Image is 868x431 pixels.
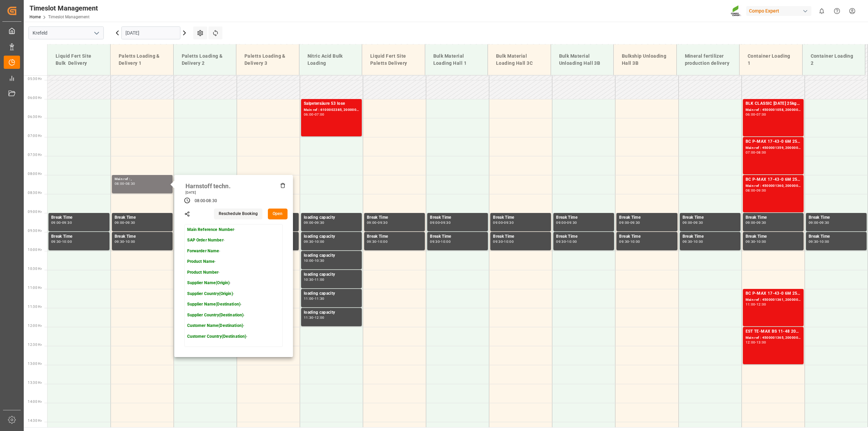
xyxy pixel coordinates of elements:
div: 10:30 [304,278,314,281]
div: Break Time [556,214,611,221]
div: loading capacity [304,271,359,278]
div: Main ref : 4500001359, 2000001760 [746,145,801,151]
div: Bulk Material Loading Hall 1 [431,50,482,70]
div: 13:00 [756,341,766,344]
p: - [187,237,248,243]
div: Liquid Fert Site Bulk Delivery [53,50,105,70]
div: Break Time [51,214,107,221]
span: 11:00 Hr [28,286,42,290]
div: - [124,182,125,185]
div: 08:00 [746,189,755,192]
div: loading capacity [304,214,359,221]
div: Break Time [619,233,674,240]
div: Main ref : 4500001365, 2000001626 [746,335,801,341]
p: - [187,227,248,233]
span: 09:30 Hr [28,229,42,233]
div: 10:00 [756,240,766,243]
div: Timeslot Management [29,3,98,13]
p: - [187,280,248,286]
div: 09:00 [430,221,440,224]
div: 09:30 [115,240,124,243]
strong: Supplier Name(Origin) [187,280,230,285]
div: 09:30 [693,221,703,224]
strong: Supplier Country(Origin) [187,291,233,296]
div: - [755,113,756,116]
div: 09:00 [556,221,566,224]
div: Break Time [619,214,674,221]
div: 09:30 [820,221,829,224]
div: Break Time [493,233,548,240]
button: show 0 new notifications [814,3,829,19]
div: 11:00 [315,278,324,281]
div: - [61,221,62,224]
div: 09:00 [746,221,755,224]
div: BLK CLASSIC [DATE] 25kg (x42) INT [746,100,801,107]
div: 06:00 [746,113,755,116]
div: 09:30 [441,221,451,224]
span: 12:30 Hr [28,343,42,347]
div: 08:00 [115,182,124,185]
div: - [692,240,693,243]
div: Break Time [367,233,422,240]
div: - [314,297,315,300]
div: 12:00 [756,303,766,306]
div: Break Time [493,214,548,221]
div: Break Time [683,233,738,240]
strong: Supplier Country(Destination) [187,313,244,317]
div: 09:00 [493,221,503,224]
div: - [755,221,756,224]
div: Break Time [430,233,485,240]
div: Break Time [746,233,801,240]
div: 09:30 [504,221,514,224]
div: Liquid Fert Site Paletts Delivery [368,50,419,70]
div: 06:00 [304,113,314,116]
strong: SAP Order Number [187,238,223,242]
div: - [314,316,315,319]
strong: Customer Name(Destination) [187,323,243,328]
div: - [629,240,630,243]
span: 09:00 Hr [28,210,42,214]
div: 09:00 [115,221,124,224]
div: Paletts Loading & Delivery 2 [179,50,231,70]
div: 09:00 [809,221,818,224]
div: 10:00 [315,240,324,243]
button: Compo Expert [746,4,814,17]
input: DD.MM.YYYY [121,26,180,39]
div: Break Time [556,233,611,240]
div: loading capacity [304,309,359,316]
div: Break Time [809,233,864,240]
div: - [314,221,315,224]
div: 09:30 [746,240,755,243]
div: 09:00 [304,221,314,224]
div: 09:30 [619,240,629,243]
div: - [205,198,206,204]
div: 10:00 [304,259,314,262]
div: Mineral fertilizer production delivery [682,50,734,70]
div: Bulk Material Unloading Hall 3B [556,50,608,70]
p: - [187,301,248,308]
div: - [503,221,504,224]
div: 09:30 [51,240,61,243]
div: 09:30 [367,240,377,243]
div: - [692,221,693,224]
div: Main ref : 4500001058, 2000000816 [746,107,801,113]
div: Main ref : 4500001361, 2000001760 [746,297,801,303]
div: 10:00 [693,240,703,243]
div: - [440,240,441,243]
div: 09:30 [315,221,324,224]
div: - [755,341,756,344]
div: - [629,221,630,224]
p: - [187,312,248,318]
div: 12:00 [746,341,755,344]
div: 10:00 [378,240,388,243]
div: 08:30 [125,182,135,185]
div: 09:30 [809,240,818,243]
input: Type to search/select [28,26,104,39]
div: - [818,221,820,224]
div: - [61,240,62,243]
div: 09:30 [756,221,766,224]
div: 09:30 [493,240,503,243]
div: - [566,240,567,243]
p: - [187,270,248,276]
div: Paletts Loading & Delivery 1 [116,50,168,70]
